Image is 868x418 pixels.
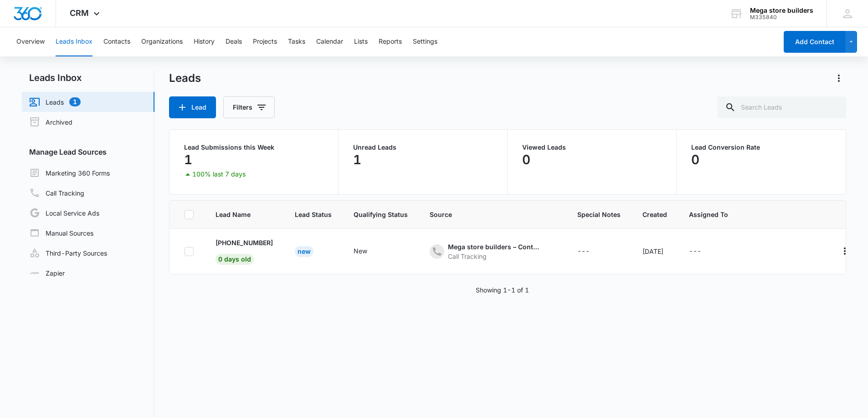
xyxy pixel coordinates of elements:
div: - - Select to Edit Field [577,246,606,257]
a: Marketing 360 Forms [29,167,110,178]
div: account id [750,14,813,20]
div: - - Select to Edit Field [689,246,718,257]
p: [PHONE_NUMBER] [216,238,273,247]
button: Lead [169,96,216,118]
p: Lead Submissions this Week [184,144,324,151]
div: --- [577,246,590,257]
p: Unread Leads [353,144,493,151]
button: Lists [354,27,368,56]
button: Overview [16,27,45,56]
a: Call Tracking [29,187,84,198]
a: Local Service Ads [29,207,99,218]
button: Actions [832,71,846,86]
p: 1 [184,152,192,167]
span: Assigned To [689,210,728,219]
h3: Manage Lead Sources [22,146,154,157]
span: Source [430,210,555,219]
p: 0 [522,152,530,167]
button: Projects [253,27,277,56]
h2: Leads Inbox [22,71,154,85]
a: Third-Party Sources [29,247,107,258]
div: - - Select to Edit Field [354,246,384,257]
button: Organizations [141,27,183,56]
div: - - Select to Edit Field [430,242,555,261]
div: New [354,246,367,256]
a: Zapier [29,268,65,278]
button: Tasks [288,27,305,56]
span: Qualifying Status [354,210,408,219]
span: 0 days old [216,254,254,265]
p: Viewed Leads [522,144,662,151]
span: CRM [70,8,89,18]
div: account name [750,7,813,14]
a: Archived [29,116,72,127]
div: [DATE] [642,247,667,256]
div: --- [689,246,701,257]
button: Reports [379,27,402,56]
button: Actions [837,244,852,258]
button: Calendar [316,27,343,56]
span: Created [642,210,667,219]
div: Mega store builders – Content [448,242,539,252]
p: 1 [353,152,361,167]
button: Contacts [103,27,130,56]
button: History [194,27,215,56]
span: Special Notes [577,210,621,219]
p: Lead Conversion Rate [691,144,831,151]
button: Deals [226,27,242,56]
button: Filters [223,96,275,118]
p: 100% last 7 days [192,171,246,177]
button: Leads Inbox [56,27,92,56]
div: New [295,246,313,257]
a: Manual Sources [29,227,93,238]
h1: Leads [169,71,201,85]
p: 0 [691,152,699,167]
span: Lead Status [295,210,332,219]
span: Lead Name [216,210,273,219]
div: Call Tracking [448,252,539,261]
p: Showing 1-1 of 1 [476,285,529,295]
a: [PHONE_NUMBER]0 days old [216,238,273,263]
button: Add Contact [784,31,845,53]
input: Search Leads [718,96,846,118]
a: New [295,247,313,255]
button: Settings [413,27,437,56]
a: Leads1 [29,96,81,107]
